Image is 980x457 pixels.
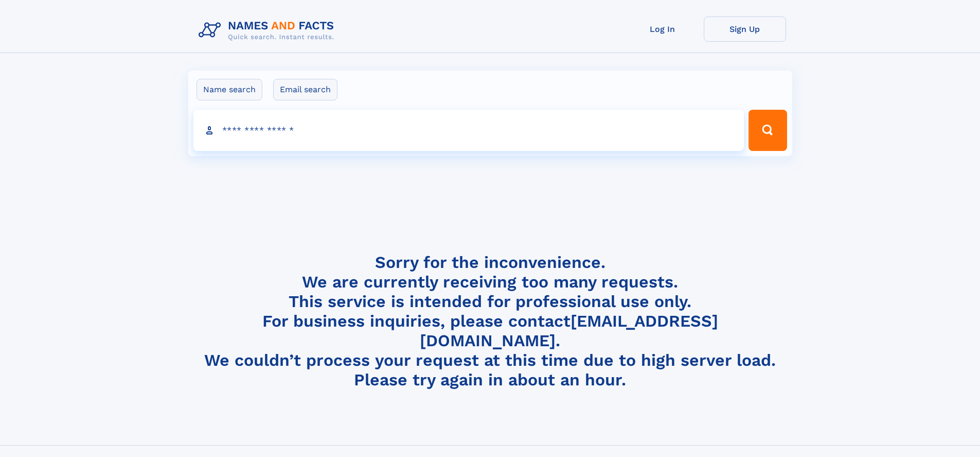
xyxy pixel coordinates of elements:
[420,311,718,350] a: [EMAIL_ADDRESS][DOMAIN_NAME]
[704,16,786,42] a: Sign Up
[193,110,744,151] input: search input
[197,79,262,100] label: Name search
[194,16,343,44] img: Logo Names and Facts
[194,252,786,390] h4: Sorry for the inconvenience. We are currently receiving too many requests. This service is intend...
[621,16,704,42] a: Log In
[273,79,337,100] label: Email search
[749,110,787,151] button: Search Button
